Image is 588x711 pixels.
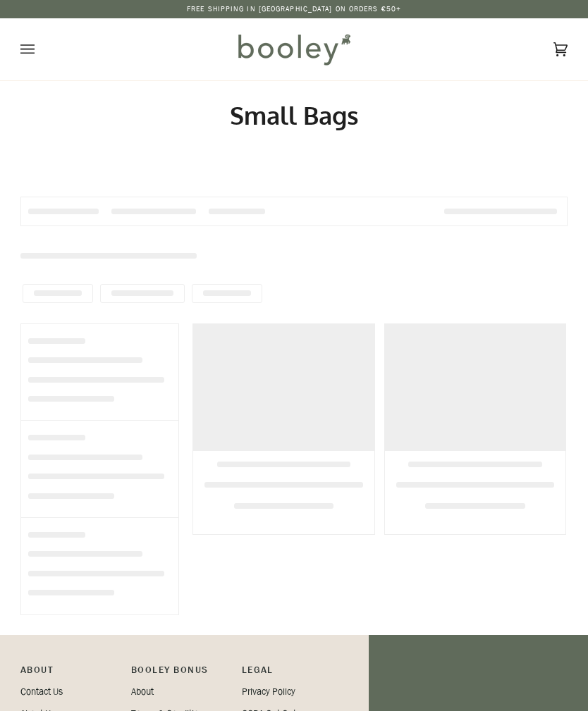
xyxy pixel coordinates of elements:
h1: Small Bags [20,100,568,130]
p: Booley Bonus [131,663,231,684]
a: Privacy Policy [242,685,295,698]
button: Open menu [20,18,63,80]
p: Pipeline_Footer Main [20,663,120,684]
a: Contact Us [20,685,63,698]
a: About [131,685,154,698]
img: Booley [232,29,355,70]
p: Pipeline_Footer Sub [242,663,341,684]
p: Free Shipping in [GEOGRAPHIC_DATA] on Orders €50+ [187,4,401,15]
